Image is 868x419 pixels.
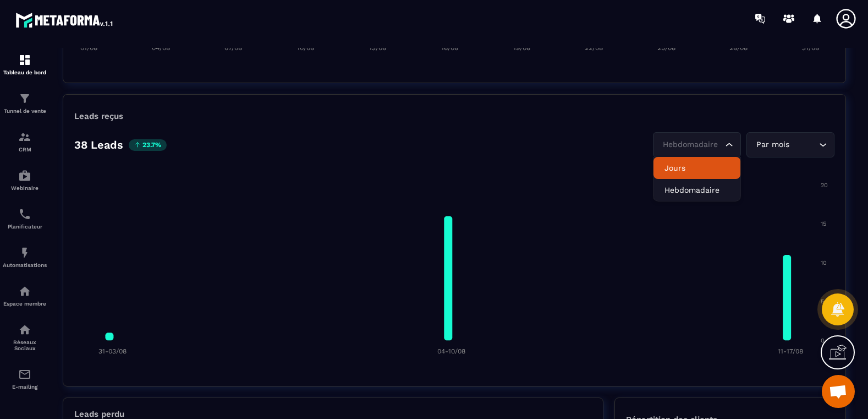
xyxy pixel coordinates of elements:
[657,44,675,52] tspan: 25/08
[3,146,47,153] p: CRM
[3,224,47,230] p: Planificateur
[660,139,723,151] input: Search for option
[98,347,127,355] tspan: 31-03/08
[3,122,47,161] a: formationformationCRM
[754,139,792,151] span: Par mois
[3,199,47,238] a: schedulerschedulerPlanificateur
[74,138,123,151] p: 38 Leads
[778,347,803,355] tspan: 11-17/08
[18,246,31,259] img: automations
[369,44,386,52] tspan: 13/08
[437,347,465,355] tspan: 04-10/08
[3,360,47,398] a: emailemailE-mailing
[792,139,816,151] input: Search for option
[297,44,314,52] tspan: 10/08
[821,298,824,305] tspan: 5
[18,169,31,182] img: automations
[3,384,47,390] p: E-mailing
[729,44,748,52] tspan: 28/08
[152,44,170,52] tspan: 04/08
[18,285,31,298] img: automations
[441,44,458,52] tspan: 16/08
[80,44,97,52] tspan: 01/08
[3,262,47,268] p: Automatisations
[74,409,124,419] p: Leads perdu
[3,185,47,191] p: Webinaire
[18,323,31,336] img: social-network
[3,161,47,199] a: automationsautomationsWebinaire
[653,132,741,157] div: Search for option
[74,111,123,121] p: Leads reçus
[3,238,47,276] a: automationsautomationsAutomatisations
[3,315,47,360] a: social-networksocial-networkRéseaux Sociaux
[15,10,114,30] img: logo
[3,301,47,307] p: Espace membre
[3,276,47,315] a: automationsautomationsEspace membre
[18,368,31,381] img: email
[822,375,855,408] a: Ouvrir le chat
[802,44,819,52] tspan: 31/08
[3,84,47,122] a: formationformationTunnel de vente
[821,220,826,227] tspan: 15
[513,44,530,52] tspan: 19/08
[3,69,47,75] p: Tableau de bord
[18,130,31,144] img: formation
[224,44,242,52] tspan: 07/08
[129,139,167,151] p: 23.7%
[3,45,47,84] a: formationformationTableau de bord
[3,108,47,114] p: Tunnel de vente
[664,162,729,173] p: Jours
[585,44,603,52] tspan: 22/08
[821,182,828,189] tspan: 20
[18,208,31,221] img: scheduler
[664,184,729,195] p: Hebdomadaire
[3,339,47,351] p: Réseaux Sociaux
[18,92,31,105] img: formation
[18,53,31,67] img: formation
[821,259,827,266] tspan: 10
[746,132,834,157] div: Search for option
